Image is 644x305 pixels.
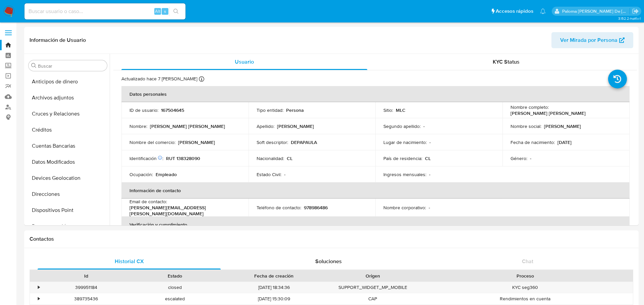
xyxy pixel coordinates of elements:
[511,139,555,145] p: Fecha de nacimiento :
[38,63,104,69] input: Buscar
[150,123,225,129] p: [PERSON_NAME] [PERSON_NAME]
[121,217,630,233] th: Verificación y cumplimiento
[235,58,254,66] span: Usuario
[135,273,215,279] div: Estado
[396,107,406,113] p: MLC
[257,139,288,145] p: Soft descriptor :
[42,282,130,293] div: 399951184
[493,58,520,66] span: KYC Status
[169,7,183,16] button: search-icon
[383,155,422,161] p: País de residencia :
[496,8,533,15] span: Accesos rápidos
[257,171,281,177] p: Estado Civil :
[383,139,427,145] p: Lugar de nacimiento :
[156,171,177,177] p: Empleado
[383,123,421,129] p: Segundo apellido :
[286,107,304,113] p: Persona
[38,296,40,302] div: •
[417,282,633,293] div: KYC seg360
[26,90,110,106] button: Archivos adjuntos
[26,186,110,202] button: Direcciones
[129,171,153,177] p: Ocupación :
[328,282,417,293] div: SUPPORT_WIDGET_MP_MOBILE
[284,171,285,177] p: -
[130,293,219,304] div: escalated
[224,273,323,279] div: Fecha de creación
[178,139,215,145] p: [PERSON_NAME]
[315,257,342,265] span: Soluciones
[511,110,586,116] p: [PERSON_NAME] [PERSON_NAME]
[26,106,110,122] button: Cruces y Relaciones
[423,123,425,129] p: -
[129,205,238,217] p: [PERSON_NAME][EMAIL_ADDRESS][PERSON_NAME][DOMAIN_NAME]
[560,32,618,48] span: Ver Mirada por Persona
[164,8,166,14] span: s
[551,32,633,48] button: Ver Mirada por Persona
[115,257,144,265] span: Historial CX
[129,107,158,113] p: ID de usuario :
[121,182,630,199] th: Información de contacto
[522,257,533,265] span: Chat
[422,273,628,279] div: Proceso
[511,104,549,110] p: Nombre completo :
[24,7,185,16] input: Buscar usuario o caso...
[530,155,531,161] p: -
[287,155,292,161] p: CL
[562,8,630,14] p: paloma.falcondesoto@mercadolibre.cl
[26,202,110,218] button: Dispositivos Point
[429,205,430,211] p: -
[257,205,301,211] p: Teléfono de contacto :
[38,284,40,291] div: •
[166,155,200,161] p: RUT 138328090
[304,205,328,211] p: 978986486
[130,282,219,293] div: closed
[219,282,328,293] div: [DATE] 18:34:36
[42,293,130,304] div: 389735436
[557,139,572,145] p: [DATE]
[46,273,126,279] div: Id
[333,273,413,279] div: Origen
[257,107,283,113] p: Tipo entidad :
[129,155,163,161] p: Identificación :
[544,123,581,129] p: [PERSON_NAME]
[429,171,430,177] p: -
[121,76,197,82] p: Actualizado hace 7 [PERSON_NAME]
[26,154,110,170] button: Datos Modificados
[257,123,274,129] p: Apellido :
[511,155,527,161] p: Género :
[129,199,167,205] p: Email de contacto :
[129,139,175,145] p: Nombre del comercio :
[383,171,426,177] p: Ingresos mensuales :
[425,155,431,161] p: CL
[291,139,317,145] p: DEPAPAULA
[30,236,633,242] h1: Contactos
[155,8,160,14] span: Alt
[129,123,147,129] p: Nombre :
[328,293,417,304] div: CAP
[540,8,546,14] a: Notificaciones
[417,293,633,304] div: Rendimientos en cuenta
[121,86,630,102] th: Datos personales
[31,63,37,68] button: Buscar
[632,8,639,15] a: Salir
[383,107,393,113] p: Sitio :
[161,107,184,113] p: 167504645
[257,155,284,161] p: Nacionalidad :
[219,293,328,304] div: [DATE] 15:30:09
[30,37,86,44] h1: Información de Usuario
[383,205,426,211] p: Nombre corporativo :
[511,123,541,129] p: Nombre social :
[26,170,110,186] button: Devices Geolocation
[26,74,110,90] button: Anticipos de dinero
[429,139,431,145] p: -
[26,122,110,138] button: Créditos
[277,123,314,129] p: [PERSON_NAME]
[26,218,110,234] button: Documentación
[26,138,110,154] button: Cuentas Bancarias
